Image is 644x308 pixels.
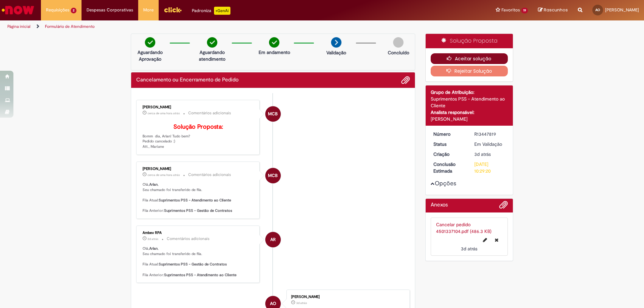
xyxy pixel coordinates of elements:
div: 26/08/2025 11:29:15 [474,151,505,158]
span: cerca de uma hora atrás [148,173,180,177]
img: check-circle-green.png [207,37,217,48]
b: Solução Proposta: [173,123,223,131]
img: arrow-next.png [331,37,341,48]
button: Aceitar solução [431,53,508,64]
img: check-circle-green.png [145,37,155,48]
dt: Criação [428,151,470,158]
div: R13447819 [474,131,505,137]
div: Ambev RPA [143,231,254,235]
span: Despesas Corporativas [87,7,133,13]
span: 2d atrás [148,237,158,241]
div: Analista responsável: [431,109,508,116]
div: [PERSON_NAME] [143,105,254,109]
button: Rejeitar Solução [431,66,508,76]
span: AR [270,232,276,248]
small: Comentários adicionais [188,110,231,116]
div: Solução Proposta [426,34,513,48]
button: Adicionar anexos [401,76,410,84]
small: Comentários adicionais [167,236,210,242]
div: Suprimentos PSS - Atendimento ao Cliente [431,96,508,109]
a: Rascunhos [538,7,568,13]
span: cerca de uma hora atrás [148,111,180,115]
b: Suprimentos PSS - Gestão de Contratos [164,208,232,213]
span: 3d atrás [474,151,491,157]
ul: Trilhas de página [5,20,424,33]
span: MCB [268,168,278,184]
div: [DATE] 10:29:20 [474,161,505,174]
time: 27/08/2025 10:25:06 [148,237,158,241]
span: 19 [521,8,528,13]
p: Concluído [388,49,409,56]
p: Aguardando Aprovação [134,49,166,62]
div: [PERSON_NAME] [143,167,254,171]
span: [PERSON_NAME] [605,7,639,13]
b: Suprimentos PSS - Atendimento ao Cliente [164,272,236,278]
p: Olá, , Seu chamado foi transferido de fila. Fila Atual: Fila Anterior: [143,182,254,213]
dt: Número [428,131,470,137]
h2: Anexos [431,202,448,208]
span: Requisições [46,7,69,13]
p: +GenAi [214,7,230,15]
div: Mariane Cega Bianchessi [265,168,281,183]
span: 2 [71,8,76,13]
p: Em andamento [259,49,290,56]
div: Grupo de Atribuição: [431,89,508,96]
dt: Status [428,141,470,147]
time: 26/08/2025 11:29:13 [461,246,477,252]
a: Página inicial [7,24,31,29]
time: 29/08/2025 08:25:50 [148,111,180,115]
span: Favoritos [501,7,520,13]
span: MCB [268,106,278,122]
button: Adicionar anexos [499,200,508,212]
img: ServiceNow [1,3,35,17]
div: Em Validação [474,141,505,147]
h2: Cancelamento ou Encerramento de Pedido Histórico de tíquete [136,77,238,83]
span: More [143,7,154,13]
span: AO [595,8,600,12]
a: Formulário de Atendimento [45,24,95,29]
b: Arlan [149,182,158,187]
div: Padroniza [192,7,230,15]
span: 3d atrás [296,301,307,305]
p: Aguardando atendimento [196,49,228,62]
small: Comentários adicionais [188,172,231,178]
dt: Conclusão Estimada [428,161,470,174]
div: Ambev RPA [265,232,281,247]
b: Suprimentos PSS - Atendimento ao Cliente [159,198,231,203]
img: check-circle-green.png [269,37,279,48]
p: Bomm dia, Arlan! Tudo bem? Pedido cancelado :) Att., Mariane [143,124,254,149]
b: Suprimentos PSS - Gestão de Contratos [159,262,227,267]
div: [PERSON_NAME] [291,295,403,299]
button: Excluir Cancelar pedido 4501337104.pdf [491,235,502,245]
img: click_logo_yellow_360x200.png [164,5,182,15]
span: 3d atrás [461,246,477,252]
a: Cancelar pedido 4501337104.pdf (486.3 KB) [436,222,491,234]
b: Arlan [149,246,158,251]
time: 26/08/2025 11:29:13 [296,301,307,305]
time: 26/08/2025 11:29:15 [474,151,491,157]
span: Rascunhos [544,7,568,13]
button: Editar nome de arquivo Cancelar pedido 4501337104.pdf [479,235,491,245]
img: img-circle-grey.png [393,37,404,48]
p: Validação [326,49,346,56]
p: Olá, , Seu chamado foi transferido de fila. Fila Atual: Fila Anterior: [143,246,254,278]
div: Mariane Cega Bianchessi [265,106,281,122]
div: [PERSON_NAME] [431,116,508,122]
